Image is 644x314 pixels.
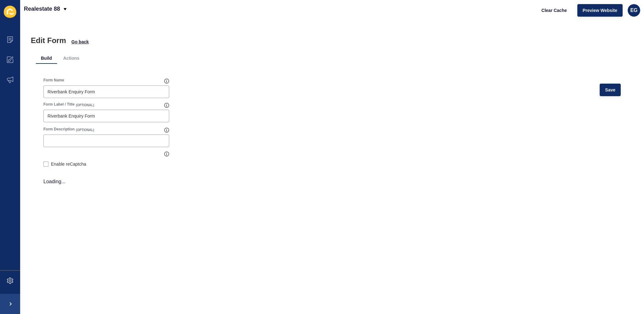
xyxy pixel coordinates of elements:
span: EG [630,7,637,14]
span: Clear Cache [541,7,567,14]
span: Preview Website [583,7,617,14]
label: Enable reCaptcha [51,161,86,167]
span: (OPTIONAL) [76,103,94,107]
li: Build [36,52,57,64]
p: Loading... [43,174,621,189]
button: Save [600,84,621,96]
span: Go back [71,39,89,45]
button: Preview Website [577,4,623,17]
label: Form Description [43,127,75,132]
label: Form Name [43,78,64,83]
label: Form Label / Title [43,102,75,107]
h1: Edit Form [31,36,66,45]
li: Actions [58,52,84,64]
span: (OPTIONAL) [76,128,94,132]
span: Save [605,87,615,93]
button: Go back [71,39,89,45]
p: Realestate 88 [24,1,60,17]
button: Clear Cache [536,4,572,17]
